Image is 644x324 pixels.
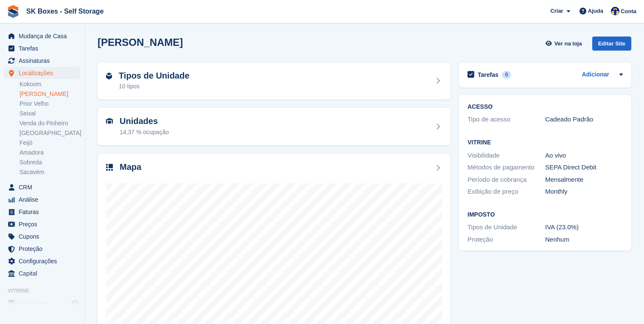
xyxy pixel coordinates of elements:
span: Configurações [19,255,70,267]
img: Rita Ferreira [611,7,619,15]
div: Visibilidade [468,151,545,161]
span: Ajuda [588,7,603,15]
a: [GEOGRAPHIC_DATA] [20,129,80,137]
span: Cupons [19,231,70,242]
a: menu [4,231,80,242]
a: Sobreda [20,158,80,166]
span: Mudança de Casa [19,30,70,42]
img: unit-type-icn-2b2737a686de81e16bb02015468b77c625bbabd49415b5ef34ead5e3b44a266d.svg [106,73,112,79]
a: Feijó [20,139,80,147]
a: menu [4,42,80,54]
img: stora-icon-8386f47178a22dfd0bd8f6a31ec36ba5ce8667c1dd55bd0f319d3a0aa187defe.svg [7,5,20,18]
div: 14,37 % ocupação [120,128,169,137]
span: Vitrine [8,287,84,295]
a: Venda do Pinheiro [20,119,80,127]
div: Monthly [545,187,623,197]
a: menu [4,55,80,67]
a: menu [4,255,80,267]
div: Cadeado Padrão [545,115,623,124]
a: menu [4,297,80,309]
div: Métodos de pagamento [468,163,545,172]
h2: Imposto [468,211,623,218]
span: Conta [621,7,636,16]
h2: Mapa [120,162,141,172]
div: IVA (23.0%) [545,223,623,232]
h2: Vitrine [468,139,623,146]
div: Mensalmente [545,175,623,185]
h2: [PERSON_NAME] [98,37,183,48]
div: 0 [502,71,512,79]
a: Sacavém [20,168,80,176]
span: Criar [550,7,563,15]
div: Nenhum [545,235,623,245]
span: Localizações [19,67,70,79]
a: menu [4,194,80,206]
span: Assinaturas [19,55,70,67]
a: Tipos de Unidade 10 tipos [98,62,451,100]
a: menu [4,30,80,42]
div: SEPA Direct Debit [545,163,623,172]
a: SK Boxes - Self Storage [23,4,107,18]
h2: Tipos de Unidade [119,71,189,81]
img: map-icn-33ee37083ee616e46c38cad1a60f524a97daa1e2b2c8c0bc3eb3415660979fc1.svg [106,164,113,171]
span: Capital [19,268,70,279]
span: Loja online [19,297,70,309]
div: Ao vivo [545,151,623,161]
div: Período de cobrança [468,175,545,185]
a: menu [4,268,80,279]
a: Prior Velho [20,100,80,108]
div: Proteção [468,235,545,245]
img: unit-icn-7be61d7bf1b0ce9d3e12c5938cc71ed9869f7b940bace4675aadf7bd6d80202e.svg [106,118,113,124]
h2: ACESSO [468,104,623,110]
a: menu [4,243,80,255]
a: Amadora [20,149,80,157]
a: menu [4,67,80,79]
a: Kokoom [20,80,80,88]
a: Loja de pré-visualização [70,298,80,308]
a: menu [4,206,80,218]
div: 10 tipos [119,82,189,91]
span: Preços [19,218,70,230]
a: menu [4,218,80,230]
a: Unidades 14,37 % ocupação [98,108,451,145]
span: CRM [19,181,70,193]
a: [PERSON_NAME] [20,90,80,98]
a: Seixal [20,110,80,118]
span: Proteção [19,243,70,255]
div: Tipos de Unidade [468,223,545,232]
span: Faturas [19,206,70,218]
h2: Tarefas [478,71,498,79]
span: Ver na loja [554,39,582,48]
a: menu [4,181,80,193]
h2: Unidades [120,116,169,126]
a: Editar Site [592,37,631,54]
span: Análise [19,194,70,206]
a: Adicionar [582,70,609,80]
a: Ver na loja [544,37,585,51]
span: Tarefas [19,42,70,54]
div: Tipo de acesso [468,115,545,124]
div: Exibição de preço [468,187,545,197]
div: Editar Site [592,37,631,51]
